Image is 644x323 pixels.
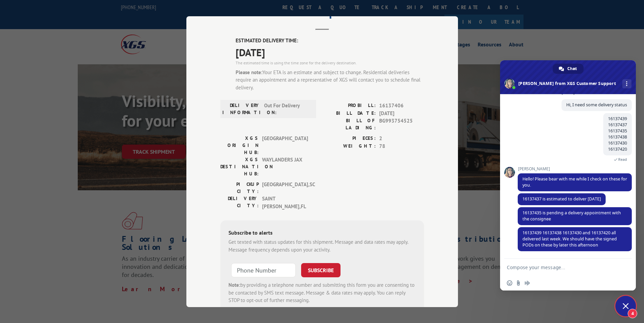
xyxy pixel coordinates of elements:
label: PICKUP CITY: [220,181,259,195]
span: 16137439 16137438 16137430 and 16137420 all delivered last week. We should have the signed PODs o... [522,230,617,248]
strong: Note: [228,282,240,288]
textarea: Compose your message... [507,259,615,276]
div: The estimated time is using the time zone for the delivery destination. [236,60,424,66]
span: [DATE] [379,109,424,117]
label: BILL DATE: [322,109,376,117]
label: XGS DESTINATION HUB: [220,156,259,177]
label: WEIGHT: [322,142,376,150]
span: 16137406 [379,102,424,110]
div: Get texted with status updates for this shipment. Message and data rates may apply. Message frequ... [228,238,416,254]
h2: Track Shipment [220,7,424,20]
label: BILL OF LADING: [322,117,376,131]
label: ESTIMATED DELIVERY TIME: [236,37,424,45]
span: Chat [567,64,577,74]
span: 16137439 16137437 16137435 16137438 16137430 16137420 [608,116,627,152]
a: Chat [553,64,584,74]
div: by providing a telephone number and submitting this form you are consenting to be contacted by SM... [228,281,416,304]
span: Hi, I need some delivery status [566,102,627,108]
span: BG993754525 [379,117,424,131]
a: Close chat [615,296,636,316]
span: Read [618,157,627,162]
div: Subscribe to alerts [228,229,416,238]
span: 16137437 is estimated to deliver [DATE] [522,196,601,202]
span: [GEOGRAPHIC_DATA] , SC [262,181,308,195]
span: [DATE] [236,44,424,60]
label: PROBILL: [322,102,376,110]
label: XGS ORIGIN HUB: [220,135,259,156]
strong: Please note: [236,69,262,75]
span: [GEOGRAPHIC_DATA] [262,135,308,156]
span: 78 [379,142,424,150]
span: Send a file [516,280,521,286]
span: Out For Delivery [264,102,310,116]
span: Audio message [525,280,530,286]
button: SUBSCRIBE [301,263,341,277]
span: WAYLANDERS JAX [262,156,308,177]
label: DELIVERY CITY: [220,195,259,210]
span: 2 [379,135,424,143]
div: Your ETA is an estimate and subject to change. Residential deliveries require an appointment and ... [236,68,424,91]
span: 16137435 is pending a delivery appointment with the consignee [522,210,621,222]
label: DELIVERY INFORMATION: [222,102,261,116]
span: Insert an emoji [507,280,512,286]
span: SAINT [PERSON_NAME] , FL [262,195,308,210]
input: Phone Number [231,263,296,277]
span: 4 [628,309,637,318]
span: Hello! Please bear with me while I check on these for you. [522,176,627,188]
span: [PERSON_NAME] [518,167,632,171]
label: PIECES: [322,135,376,143]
